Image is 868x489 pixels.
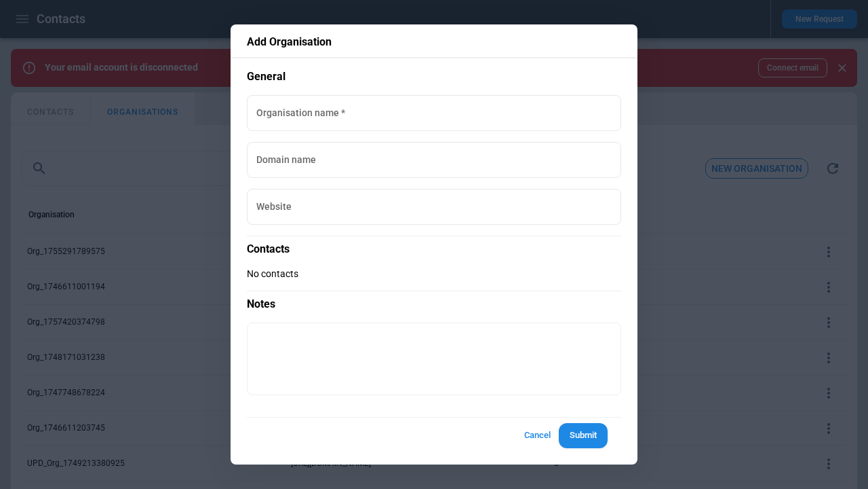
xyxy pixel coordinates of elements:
[559,423,608,448] button: Submit
[247,69,621,84] p: General
[247,35,621,49] p: Add Organisation
[515,423,559,448] button: Cancel
[247,236,621,257] p: Contacts
[247,268,621,280] p: No contacts
[247,291,621,312] p: Notes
